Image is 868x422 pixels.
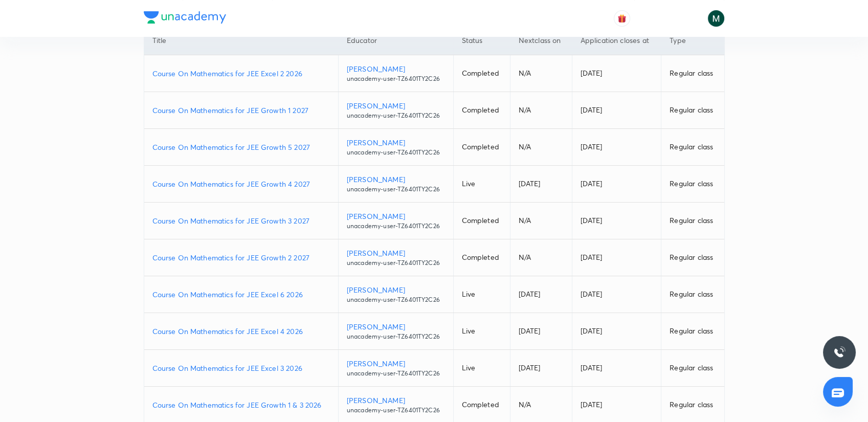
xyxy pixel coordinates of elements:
td: Regular class [661,239,724,276]
td: Regular class [661,313,724,350]
p: [PERSON_NAME] [347,321,445,332]
td: [DATE] [572,239,661,276]
p: unacademy-user-TZ6401TY2C26 [347,406,445,415]
td: Live [453,313,510,350]
td: N/A [510,55,572,92]
a: Course On Mathematics for JEE Growth 1 & 3 2026 [152,399,330,410]
p: unacademy-user-TZ6401TY2C26 [347,148,445,157]
p: unacademy-user-TZ6401TY2C26 [347,74,445,83]
td: Completed [453,55,510,92]
a: Course On Mathematics for JEE Excel 6 2026 [152,289,330,300]
td: N/A [510,129,572,166]
p: unacademy-user-TZ6401TY2C26 [347,369,445,378]
a: Course On Mathematics for JEE Growth 2 2027 [152,252,330,263]
th: Title [144,26,339,55]
p: [PERSON_NAME] [347,284,445,295]
td: Regular class [661,166,724,203]
td: Regular class [661,203,724,239]
td: Regular class [661,55,724,92]
td: [DATE] [572,276,661,313]
td: [DATE] [572,129,661,166]
a: Course On Mathematics for JEE Excel 2 2026 [152,68,330,79]
td: [DATE] [510,276,572,313]
p: [PERSON_NAME] [347,174,445,185]
td: [DATE] [572,313,661,350]
img: avatar [617,14,627,23]
p: [PERSON_NAME] [347,63,445,74]
td: N/A [510,92,572,129]
td: Live [453,166,510,203]
p: [PERSON_NAME] [347,211,445,221]
th: Next class on [510,26,572,55]
a: Course On Mathematics for JEE Excel 4 2026 [152,326,330,337]
th: Application closes at [572,26,661,55]
a: [PERSON_NAME]unacademy-user-TZ6401TY2C26 [347,174,445,194]
td: [DATE] [572,55,661,92]
td: [DATE] [572,203,661,239]
p: unacademy-user-TZ6401TY2C26 [347,185,445,194]
p: [PERSON_NAME] [347,137,445,148]
a: [PERSON_NAME]unacademy-user-TZ6401TY2C26 [347,395,445,415]
td: Live [453,276,510,313]
td: Live [453,350,510,387]
td: N/A [510,203,572,239]
td: Regular class [661,350,724,387]
a: [PERSON_NAME]unacademy-user-TZ6401TY2C26 [347,248,445,268]
a: [PERSON_NAME]unacademy-user-TZ6401TY2C26 [347,358,445,378]
td: [DATE] [572,350,661,387]
a: [PERSON_NAME]unacademy-user-TZ6401TY2C26 [347,321,445,341]
a: [PERSON_NAME]unacademy-user-TZ6401TY2C26 [347,137,445,157]
p: [PERSON_NAME] [347,100,445,111]
a: Company Logo [144,11,226,26]
td: Regular class [661,276,724,313]
a: [PERSON_NAME]unacademy-user-TZ6401TY2C26 [347,211,445,231]
p: unacademy-user-TZ6401TY2C26 [347,295,445,304]
td: Completed [453,203,510,239]
p: unacademy-user-TZ6401TY2C26 [347,111,445,120]
th: Educator [338,26,453,55]
a: Course On Mathematics for JEE Growth 5 2027 [152,142,330,152]
a: Course On Mathematics for JEE Growth 3 2027 [152,215,330,226]
td: [DATE] [572,166,661,203]
p: [PERSON_NAME] [347,395,445,406]
a: [PERSON_NAME]unacademy-user-TZ6401TY2C26 [347,100,445,120]
td: [DATE] [510,313,572,350]
p: [PERSON_NAME] [347,248,445,258]
td: Regular class [661,92,724,129]
p: unacademy-user-TZ6401TY2C26 [347,332,445,341]
p: [PERSON_NAME] [347,358,445,369]
a: [PERSON_NAME]unacademy-user-TZ6401TY2C26 [347,63,445,83]
td: Regular class [661,129,724,166]
th: Status [453,26,510,55]
img: ttu [833,346,845,359]
img: Milind Shahare [707,10,725,27]
a: Course On Mathematics for JEE Excel 3 2026 [152,363,330,373]
td: Completed [453,129,510,166]
td: [DATE] [572,92,661,129]
td: [DATE] [510,350,572,387]
td: Completed [453,92,510,129]
p: unacademy-user-TZ6401TY2C26 [347,258,445,268]
a: Course On Mathematics for JEE Growth 4 2027 [152,179,330,189]
img: Company Logo [144,11,226,24]
td: N/A [510,239,572,276]
th: Type [661,26,724,55]
p: unacademy-user-TZ6401TY2C26 [347,221,445,231]
button: avatar [614,10,630,27]
td: Completed [453,239,510,276]
a: Course On Mathematics for JEE Growth 1 2027 [152,105,330,116]
a: [PERSON_NAME]unacademy-user-TZ6401TY2C26 [347,284,445,304]
td: [DATE] [510,166,572,203]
